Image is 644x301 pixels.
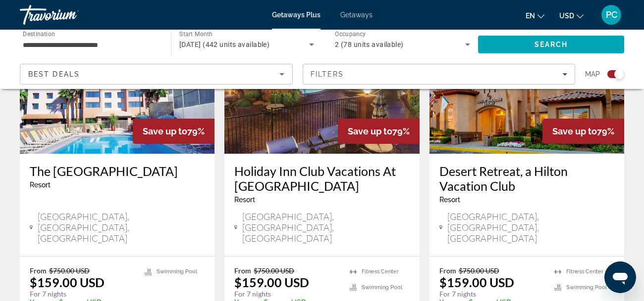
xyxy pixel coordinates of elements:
span: Resort [30,181,51,189]
p: For 7 nights [30,290,135,299]
div: 79% [338,119,420,144]
button: Change currency [559,8,584,23]
button: Change language [526,8,544,23]
span: $750.00 USD [459,266,499,275]
span: en [526,12,535,20]
span: From [439,266,456,275]
p: For 7 nights [439,290,544,299]
div: 79% [542,119,624,144]
p: $159.00 USD [234,275,309,290]
span: Save up to [552,126,597,136]
button: User Menu [598,4,624,25]
span: $750.00 USD [49,266,90,275]
span: $750.00 USD [254,266,294,275]
span: Destination [23,30,55,37]
a: Getaways [340,11,373,19]
button: Search [478,36,624,53]
span: Resort [234,196,255,204]
span: Filters [311,70,344,78]
span: [GEOGRAPHIC_DATA], [GEOGRAPHIC_DATA], [GEOGRAPHIC_DATA] [38,211,205,244]
span: Save up to [348,126,392,136]
span: Fitness Center [362,268,399,275]
mat-select: Sort by [28,68,284,80]
span: Swimming Pool [566,284,607,291]
span: Fitness Center [566,268,603,275]
span: Swimming Pool [362,284,402,291]
p: $159.00 USD [30,275,105,290]
a: Desert Retreat, a Hilton Vacation Club [439,164,614,193]
input: Select destination [23,39,158,51]
iframe: Button to launch messaging window [604,261,636,293]
span: Swimming Pool [157,268,197,275]
a: Holiday Inn Club Vacations At [GEOGRAPHIC_DATA] [234,164,409,193]
span: Resort [439,196,460,204]
span: PC [606,10,617,20]
a: The [GEOGRAPHIC_DATA] [30,164,205,178]
span: From [234,266,251,275]
span: Search [535,41,568,48]
span: [GEOGRAPHIC_DATA], [GEOGRAPHIC_DATA], [GEOGRAPHIC_DATA] [242,211,409,244]
span: [GEOGRAPHIC_DATA], [GEOGRAPHIC_DATA], [GEOGRAPHIC_DATA] [447,211,614,244]
p: For 7 nights [234,290,339,299]
span: Best Deals [28,70,80,78]
span: Save up to [143,126,187,136]
span: From [30,266,47,275]
span: Occupancy [335,31,366,38]
span: Map [585,67,600,81]
div: 79% [133,119,215,144]
a: Travorium [20,2,119,28]
span: 2 (78 units available) [335,41,404,48]
a: Getaways Plus [272,11,321,19]
span: [DATE] (442 units available) [179,41,269,48]
p: $159.00 USD [439,275,514,290]
span: Start Month [179,31,213,38]
button: Filters [303,64,576,85]
span: USD [559,12,574,20]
